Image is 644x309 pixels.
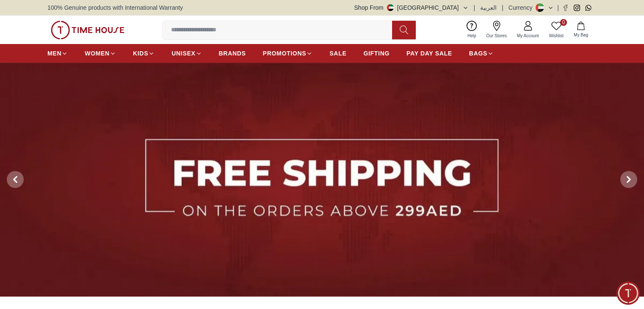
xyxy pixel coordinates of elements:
span: WOMEN [85,49,110,58]
a: Our Stores [481,19,512,41]
a: KIDS [133,46,155,61]
span: SALE [329,49,346,58]
a: UNISEX [171,46,202,61]
a: Facebook [562,5,569,11]
button: My Bag [569,20,593,40]
button: Shop From[GEOGRAPHIC_DATA] [354,3,469,12]
span: | [557,3,559,12]
span: | [474,3,475,12]
a: PROMOTIONS [263,46,313,61]
a: WOMEN [85,46,116,61]
a: BAGS [469,46,494,61]
span: Our Stores [483,33,510,39]
span: PROMOTIONS [263,49,307,58]
span: MEN [47,49,61,58]
a: Help [462,19,481,41]
span: PAY DAY SALE [406,49,452,58]
a: Instagram [574,5,580,11]
span: GIFTING [363,49,390,58]
span: My Bag [570,32,591,38]
span: KIDS [133,49,148,58]
span: 0 [560,19,567,26]
a: MEN [47,46,68,61]
a: 0Wishlist [544,19,569,41]
span: BRANDS [219,49,246,58]
div: Chat Widget [616,281,640,305]
a: Whatsapp [585,5,591,11]
a: GIFTING [363,46,390,61]
span: Wishlist [546,33,567,39]
div: Currency [509,3,536,12]
span: UNISEX [171,49,195,58]
span: BAGS [469,49,487,58]
span: | [502,3,503,12]
img: ... [51,21,124,39]
a: BRANDS [219,46,246,61]
img: United Arab Emirates [387,4,394,11]
span: My Account [514,33,542,39]
span: 100% Genuine products with International Warranty [47,3,183,12]
span: Help [464,33,480,39]
a: PAY DAY SALE [406,46,452,61]
button: العربية [480,3,497,12]
a: SALE [329,46,346,61]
